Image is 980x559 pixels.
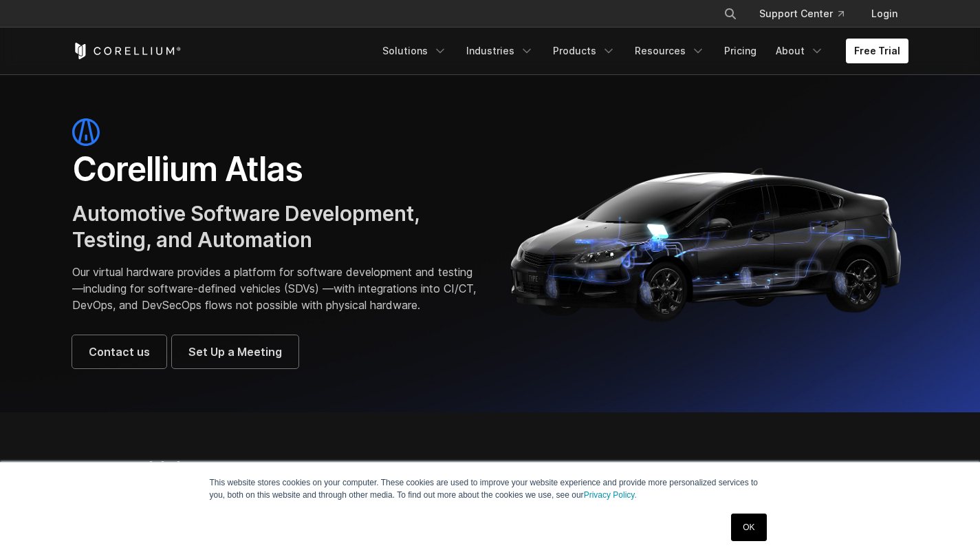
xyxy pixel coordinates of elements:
[718,1,743,26] button: Search
[374,39,455,63] a: Solutions
[504,157,908,329] img: Corellium_Hero_Atlas_Header
[89,344,150,360] span: Contact us
[210,476,771,501] p: This website stores cookies on your computer. These cookies are used to improve your website expe...
[188,344,282,360] span: Set Up a Meeting
[707,1,908,26] div: Navigation Menu
[748,1,855,26] a: Support Center
[72,201,420,252] span: Automotive Software Development, Testing, and Automation
[374,39,908,63] div: Navigation Menu
[545,39,624,63] a: Products
[767,39,832,63] a: About
[458,39,542,63] a: Industries
[846,39,908,63] a: Free Trial
[716,39,765,63] a: Pricing
[584,490,637,500] a: Privacy Policy.
[72,456,620,487] h2: Capabilities
[627,39,713,63] a: Resources
[72,264,477,313] p: Our virtual hardware provides a platform for software development and testing—including for softw...
[72,149,477,190] h1: Corellium Atlas
[860,1,908,26] a: Login
[172,335,298,368] a: Set Up a Meeting
[72,118,100,146] img: atlas-icon
[72,43,182,59] a: Corellium Home
[72,335,166,368] a: Contact us
[731,514,766,541] a: OK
